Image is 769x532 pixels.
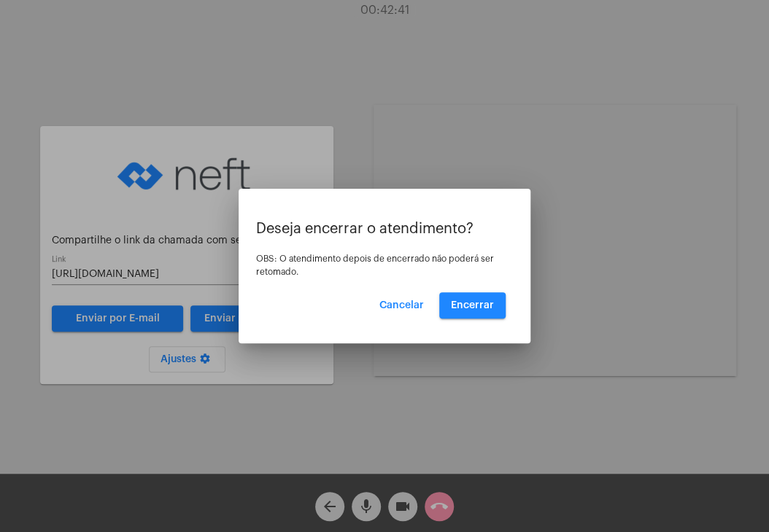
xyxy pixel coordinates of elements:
[368,292,436,318] button: Cancelar
[439,292,506,318] button: Encerrar
[256,254,494,276] span: OBS: O atendimento depois de encerrado não poderá ser retomado.
[451,300,494,310] span: Encerrar
[379,300,424,310] span: Cancelar
[256,221,513,237] p: Deseja encerrar o atendimento?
